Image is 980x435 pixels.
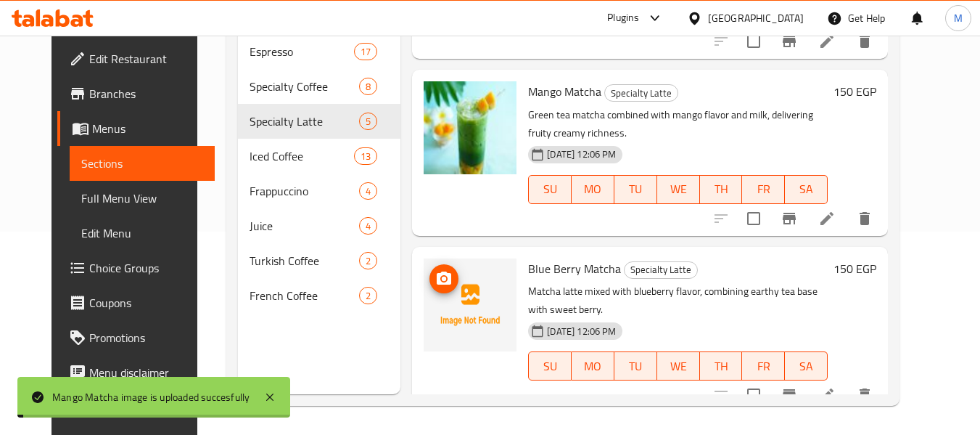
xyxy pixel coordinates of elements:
a: Sections [70,146,215,181]
div: Mango Matcha image is uploaded succesfully [52,389,250,405]
button: TU [614,175,657,204]
span: Espresso [250,43,354,60]
span: Select to update [738,26,769,57]
span: Choice Groups [89,259,204,277]
div: Specialty Latte [604,84,678,102]
div: [GEOGRAPHIC_DATA] [708,10,804,26]
div: items [359,217,377,235]
span: 4 [360,219,376,233]
span: Specialty Latte [605,85,678,102]
div: Espresso17 [238,34,400,69]
div: items [354,43,377,60]
p: Matcha latte mixed with blueberry flavor, combining earthy tea base with sweet berry. [528,282,828,319]
div: Plugins [607,9,639,27]
button: delete [847,201,882,236]
a: Promotions [57,320,215,355]
button: TH [700,175,743,204]
span: MO [577,356,609,377]
button: SA [785,351,828,381]
span: SU [535,179,566,200]
a: Edit menu item [818,33,836,50]
a: Menus [57,111,215,146]
span: Select to update [738,203,769,234]
span: French Coffee [250,287,359,304]
button: WE [657,175,700,204]
span: Select to update [738,380,769,410]
div: Specialty Latte5 [238,104,400,139]
span: Frappuccino [250,182,359,200]
span: Iced Coffee [250,147,354,165]
div: Specialty Coffee8 [238,69,400,104]
span: TH [706,356,737,377]
button: TH [700,351,743,381]
button: Branch-specific-item [772,201,807,236]
span: Branches [89,85,204,102]
span: 17 [355,45,376,59]
span: SA [791,356,822,377]
div: French Coffee2 [238,278,400,313]
span: FR [748,356,779,377]
span: Edit Restaurant [89,50,204,68]
button: MO [572,351,614,381]
a: Full Menu View [70,181,215,216]
span: Coupons [89,294,204,312]
button: MO [572,175,614,204]
button: delete [847,24,882,59]
span: 4 [360,184,376,198]
div: items [359,78,377,95]
span: Sections [81,155,204,172]
span: Edit Menu [81,224,204,242]
span: 5 [360,115,376,129]
button: delete [847,378,882,412]
span: WE [663,179,694,200]
span: Specialty Coffee [250,78,359,95]
span: 2 [360,289,376,303]
span: Specialty Latte [250,113,359,130]
span: TH [706,179,737,200]
span: [DATE] 12:06 PM [541,147,622,161]
span: Blue Berry Matcha [528,258,621,280]
span: Full Menu View [81,190,204,207]
a: Menu disclaimer [57,355,215,390]
button: TU [614,351,657,381]
span: Menus [92,120,204,137]
a: Edit Restaurant [57,41,215,76]
div: items [359,287,377,304]
span: Specialty Latte [625,261,697,278]
button: FR [742,175,785,204]
span: Mango Matcha [528,81,601,102]
img: Mango Matcha [424,81,516,174]
span: 8 [360,80,376,94]
span: Menu disclaimer [89,364,204,381]
div: Turkish Coffee2 [238,243,400,278]
span: Promotions [89,329,204,346]
button: SU [528,351,572,381]
span: M [954,10,963,26]
a: Edit menu item [818,386,836,404]
span: MO [577,179,609,200]
h6: 150 EGP [833,259,876,279]
a: Edit menu item [818,210,836,227]
span: SA [791,179,822,200]
span: SU [535,356,566,377]
a: Branches [57,76,215,111]
span: 2 [360,254,376,268]
a: Coupons [57,285,215,320]
span: Turkish Coffee [250,252,359,269]
h6: 150 EGP [833,81,876,102]
span: Juice [250,217,359,235]
div: Juice4 [238,208,400,243]
span: TU [620,356,651,377]
button: WE [657,351,700,381]
span: 13 [355,150,376,163]
button: Branch-specific-item [772,378,807,412]
a: Edit Menu [70,216,215,251]
p: Green tea matcha combined with mango flavor and milk, delivering fruity creamy richness. [528,106,828,142]
button: SA [785,175,828,204]
span: FR [748,179,779,200]
button: SU [528,175,572,204]
div: Frappuccino4 [238,174,400,208]
span: WE [663,356,694,377]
